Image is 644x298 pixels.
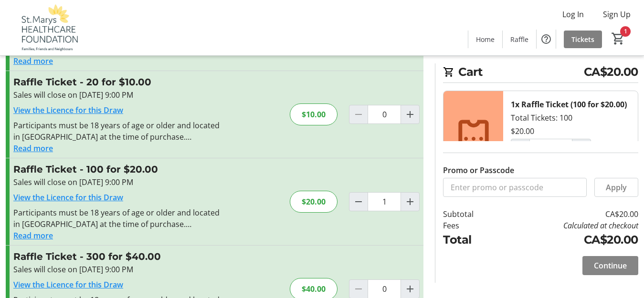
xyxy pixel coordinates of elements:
div: $20.00 [511,125,534,137]
input: Raffle Ticket Quantity [368,192,401,211]
a: Home [468,31,502,48]
div: $10.00 [290,103,338,125]
a: Raffle [503,31,536,48]
div: 1x Raffle Ticket (100 for $20.00) [511,99,627,110]
a: Tickets [564,31,602,48]
span: Log In [562,9,584,20]
span: Tickets [571,34,594,44]
td: CA$20.00 [500,231,638,248]
span: Apply [606,182,627,193]
span: CA$20.00 [584,63,638,81]
button: Read more [13,143,53,154]
button: Help [537,30,556,49]
div: Sales will close on [DATE] 9:00 PM [13,89,222,101]
span: Sign Up [603,9,631,20]
span: Continue [594,260,627,271]
button: Sign Up [595,7,638,22]
input: Raffle Ticket (100 for $20.00) Quantity [529,139,572,158]
label: Promo or Passcode [443,164,514,176]
img: St. Marys Healthcare Foundation's Logo [6,4,91,51]
button: Log In [555,7,591,22]
td: Fees [443,220,499,231]
input: Enter promo or passcode [443,178,587,197]
div: Sales will close on [DATE] 9:00 PM [13,176,222,188]
h3: Raffle Ticket - 20 for $10.00 [13,75,222,89]
span: Home [476,34,495,44]
a: View the Licence for this Draw [13,279,123,290]
button: Increment by one [401,193,419,211]
div: $20.00 [290,191,338,213]
button: Read more [13,55,53,67]
a: View the Licence for this Draw [13,192,123,203]
button: Read more [13,230,53,241]
td: Calculated at checkout [500,220,638,231]
div: Participants must be 18 years of age or older and located in [GEOGRAPHIC_DATA] at the time of pur... [13,120,222,143]
td: Subtotal [443,208,499,220]
td: Total [443,231,499,248]
h3: Raffle Ticket - 300 for $40.00 [13,249,222,264]
input: Raffle Ticket Quantity [368,105,401,124]
button: Decrement by one [349,193,368,211]
div: Total Tickets: 100 [503,91,638,186]
div: Participants must be 18 years of age or older and located in [GEOGRAPHIC_DATA] at the time of pur... [13,207,222,230]
h2: Cart [443,63,638,83]
button: Apply [594,178,638,197]
button: Cart [610,30,627,47]
div: Sales will close on [DATE] 9:00 PM [13,264,222,275]
button: Continue [582,256,638,275]
button: Increment by one [572,139,591,157]
button: Increment by one [401,280,419,298]
button: Decrement by one [511,139,529,157]
button: Increment by one [401,105,419,123]
td: CA$20.00 [500,208,638,220]
h3: Raffle Ticket - 100 for $20.00 [13,162,222,176]
a: View the Licence for this Draw [13,105,123,115]
span: Raffle [510,34,528,44]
